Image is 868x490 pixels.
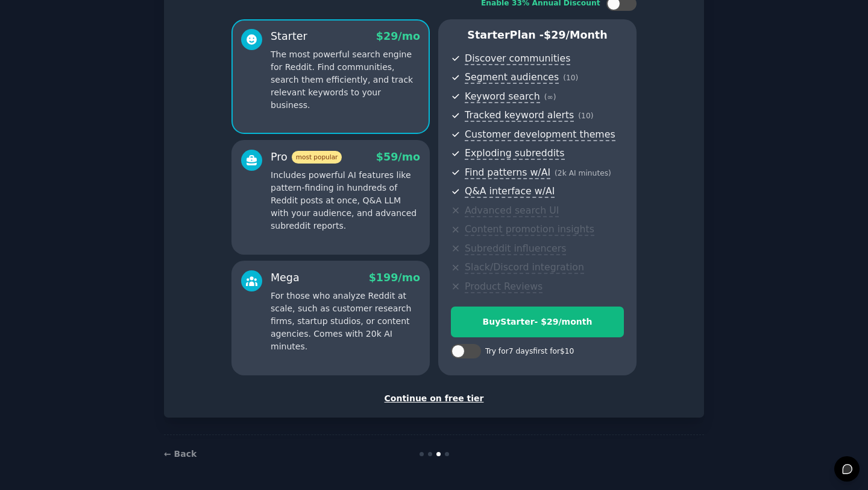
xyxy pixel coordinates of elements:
[292,151,342,164] span: most popular
[555,169,611,177] span: ( 2k AI minutes )
[451,316,623,328] div: Buy Starter - $ 29 /month
[544,29,608,41] span: $ 29 /month
[465,243,566,255] span: Subreddit influencers
[578,112,593,120] span: ( 10 )
[271,270,300,285] div: Mega
[485,346,574,357] div: Try for 7 days first for $10
[376,30,420,42] span: $ 29 /mo
[271,48,420,112] p: The most powerful search engine for Reddit. Find communities, search them efficiently, and track ...
[465,167,550,179] span: Find patterns w/AI
[271,290,420,353] p: For those who analyze Reddit at scale, such as customer research firms, startup studios, or conte...
[177,392,691,405] div: Continue on free tier
[451,28,624,43] p: Starter Plan -
[465,261,584,274] span: Slack/Discord integration
[271,29,307,44] div: Starter
[465,185,555,198] span: Q&A interface w/AI
[465,129,615,141] span: Customer development themes
[465,71,559,84] span: Segment audiences
[465,147,564,160] span: Exploding subreddits
[271,150,342,165] div: Pro
[465,109,574,122] span: Tracked keyword alerts
[563,74,578,82] span: ( 10 )
[544,93,556,101] span: ( ∞ )
[465,205,559,217] span: Advanced search UI
[376,151,420,163] span: $ 59 /mo
[465,281,542,293] span: Product Reviews
[465,52,570,65] span: Discover communities
[164,449,197,459] a: ← Back
[451,307,624,337] button: BuyStarter- $29/month
[465,223,594,236] span: Content promotion insights
[271,169,420,232] p: Includes powerful AI features like pattern-finding in hundreds of Reddit posts at once, Q&A LLM w...
[465,91,540,103] span: Keyword search
[369,272,420,284] span: $ 199 /mo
